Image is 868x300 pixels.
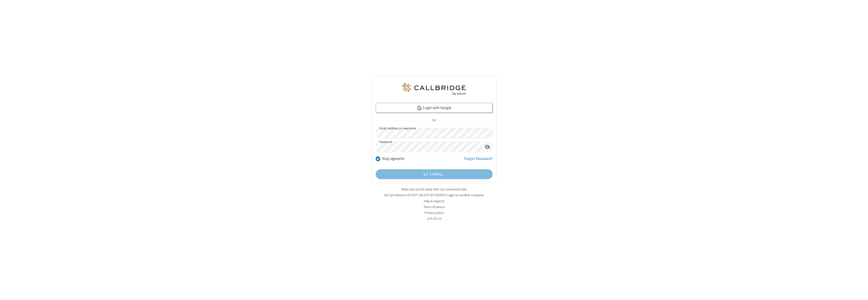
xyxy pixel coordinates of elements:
[376,103,493,113] a: Login with Google
[423,205,445,209] a: Terms of service
[429,171,444,177] span: Loading...
[447,193,484,197] button: Login to another company
[376,169,493,179] button: Loading...
[376,142,482,152] input: Password
[372,216,497,221] li: v2.6.352.14
[424,199,444,203] a: Help & support
[376,128,493,138] input: Email address or username
[401,187,467,191] a: Make sure you're ready with our connection test
[425,211,444,215] a: Privacy policy
[464,156,493,165] a: Forgot Password?
[482,142,492,151] div: Show password
[417,105,422,111] img: google-icon.png
[382,156,404,162] label: Stay signed in
[372,193,497,197] li: Not QA Selenium DO NOT DELETE OR CHANGE?
[401,83,467,95] img: QA Selenium DO NOT DELETE OR CHANGE
[430,117,438,124] span: OR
